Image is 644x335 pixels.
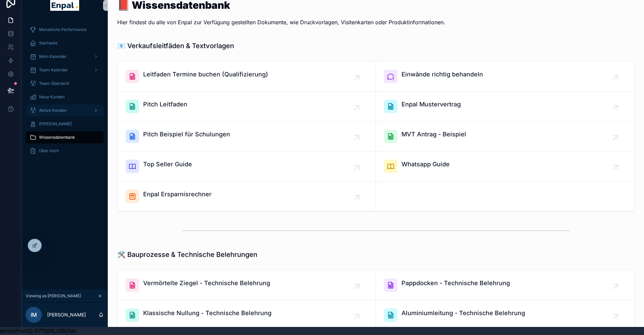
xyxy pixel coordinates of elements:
a: Aluminiumleitung - Technische Belehrung [376,300,634,330]
a: Team Übersicht [26,77,104,90]
span: Neue Kunden [39,94,65,100]
span: Pitch Beispiel für Schulungen [143,130,230,139]
span: Viewing as [PERSON_NAME] [26,293,81,299]
h1: 📧 Verkaufsleitfäden & Textvorlagen [117,41,234,51]
span: Wissensdatenbank [39,135,75,140]
a: Team Kalender [26,64,104,76]
a: Enpal Ersparnisrechner [118,181,376,211]
a: Leitfaden Termine buchen (Qualifizierung) [118,62,376,92]
span: Vermörtelte Ziegel - Technische Belehrung [143,278,270,288]
a: Enpal Mustervertrag [376,92,634,122]
p: [PERSON_NAME] [47,311,86,318]
a: Pappdocken - Technische Belehrung [376,270,634,300]
a: Über mich [26,145,104,157]
a: Klassische Nullung - Technische Belehrung [118,300,376,330]
span: Team Übersicht [39,81,69,86]
a: Vermörtelte Ziegel - Technische Belehrung [118,270,376,300]
a: Aktive Kunden [26,104,104,116]
a: Wissensdatenbank [26,131,104,143]
span: Pitch Leitfaden [143,100,187,109]
a: Startseite [26,37,104,49]
a: Monatliche Performance [26,24,104,36]
a: Pitch Leitfaden [118,92,376,122]
span: Enpal Ersparnisrechner [143,190,212,199]
div: scrollable content [22,19,108,166]
a: Top Seller Guide [118,152,376,181]
span: Enpal Mustervertrag [401,100,461,109]
span: Team Kalender [39,67,68,73]
span: Einwände richtig behandeln [401,70,483,79]
span: [PERSON_NAME] [39,121,72,127]
span: Whatsapp Guide [401,160,450,169]
span: Mein Kalender [39,54,67,59]
span: Pappdocken - Technische Belehrung [401,278,510,288]
a: Neue Kunden [26,91,104,103]
a: Whatsapp Guide [376,152,634,181]
span: Über mich [39,148,59,154]
span: Startseite [39,40,58,46]
span: Leitfaden Termine buchen (Qualifizierung) [143,70,268,79]
a: [PERSON_NAME] [26,118,104,130]
span: Aktive Kunden [39,108,67,113]
p: Hier findest du alle von Enpal zur Verfügung gestellten Dokumente, wie Druckvorlagen, Visitenkart... [117,18,445,26]
span: Monatliche Performance [39,27,87,32]
span: Aluminiumleitung - Technische Belehrung [401,308,525,318]
a: Mein Kalender [26,51,104,63]
a: Pitch Beispiel für Schulungen [118,122,376,152]
a: Einwände richtig behandeln [376,62,634,92]
span: Klassische Nullung - Technische Belehrung [143,308,271,318]
span: Top Seller Guide [143,160,192,169]
h1: 🛠️ Bauprozesse & Technische Belehrungen [117,250,257,259]
span: MVT Antrag - Beispiel [401,130,466,139]
a: MVT Antrag - Beispiel [376,122,634,152]
span: IM [31,311,37,319]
